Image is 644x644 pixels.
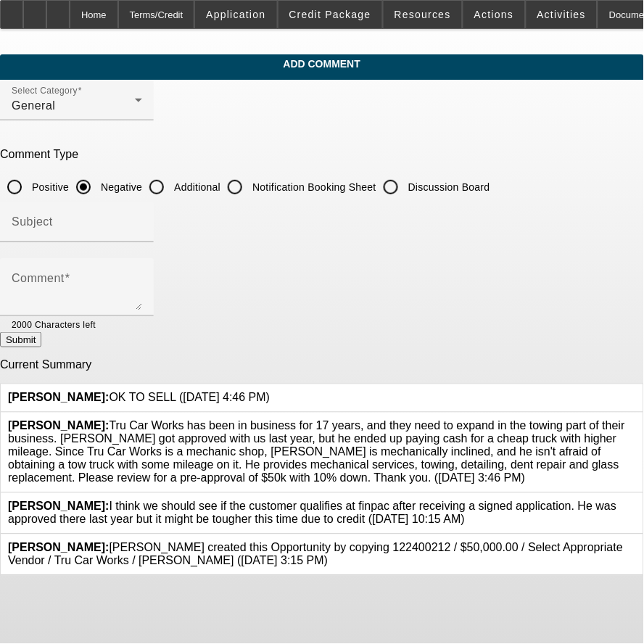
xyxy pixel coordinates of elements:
[98,180,142,194] label: Negative
[8,500,110,513] b: [PERSON_NAME]:
[12,316,96,332] mat-hint: 2000 Characters left
[8,392,110,404] b: [PERSON_NAME]:
[8,542,110,554] b: [PERSON_NAME]:
[395,9,451,20] span: Resources
[384,1,462,28] button: Resources
[12,215,53,228] mat-label: Subject
[405,180,490,194] label: Discussion Board
[8,392,270,404] span: OK TO SELL ([DATE] 4:46 PM)
[537,9,587,20] span: Activities
[12,99,55,112] span: General
[474,9,514,20] span: Actions
[11,58,633,70] span: Add Comment
[8,420,110,432] b: [PERSON_NAME]:
[463,1,525,28] button: Actions
[206,9,265,20] span: Application
[249,180,376,194] label: Notification Booking Sheet
[29,180,69,194] label: Positive
[289,9,371,20] span: Credit Package
[12,86,78,96] mat-label: Select Category
[12,272,65,284] mat-label: Comment
[8,500,617,526] span: I think we should see if the customer qualifies at finpac after receiving a signed application. H...
[8,542,623,567] span: [PERSON_NAME] created this Opportunity by copying 122400212 / $50,000.00 / Select Appropriate Ven...
[278,1,382,28] button: Credit Package
[171,180,220,194] label: Additional
[527,1,598,28] button: Activities
[195,1,276,28] button: Application
[8,420,625,484] span: Tru Car Works has been in business for 17 years, and they need to expand in the towing part of th...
